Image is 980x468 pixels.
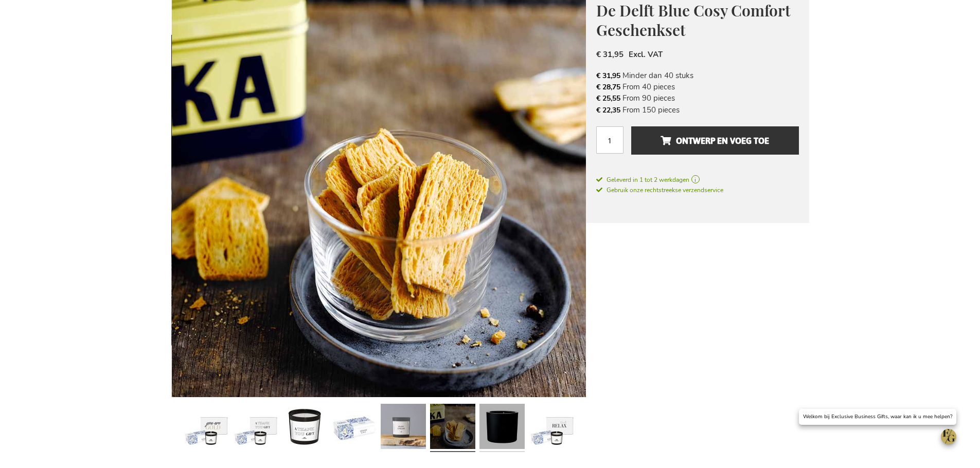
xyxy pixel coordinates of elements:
[596,82,620,92] span: € 28,75
[631,126,798,155] button: Ontwerp en voeg toe
[596,71,620,81] span: € 31,95
[529,400,574,456] a: Delft's Cosy Comfort Gift Set
[331,400,377,456] a: Delft's Cosy Comfort Gift Set
[479,400,525,456] a: Delft's Cosy Comfort Gift Set
[596,186,723,194] span: Gebruik onze rechtstreekse verzendservice
[233,400,278,456] a: Delft's Cosy Comfort Gift Set
[596,49,623,60] span: € 31,95
[596,81,799,92] li: From 40 pieces
[629,49,663,60] span: Excl. VAT
[661,133,769,149] span: Ontwerp en voeg toe
[596,93,620,103] span: € 25,55
[596,70,799,81] li: Minder dan 40 stuks
[381,400,426,456] a: Delft's Cosy Comfort Gift Set
[596,104,799,116] li: From 150 pieces
[596,92,799,104] li: From 90 pieces
[430,400,475,456] a: Delft's Cosy Comfort Gift Set
[596,175,799,184] a: Geleverd in 1 tot 2 werkdagen
[596,126,623,154] input: Aantal
[282,400,327,456] a: Delft's Cosy Comfort Gift Set
[183,400,228,456] a: Delft's Cosy Comfort Gift Set
[596,184,723,195] a: Gebruik onze rechtstreekse verzendservice
[596,105,620,115] span: € 22,35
